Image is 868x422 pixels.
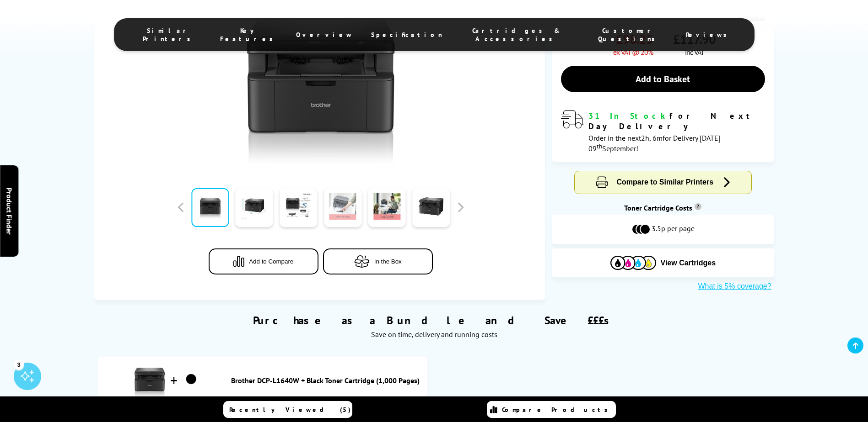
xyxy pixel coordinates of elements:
[695,282,774,291] button: What is 5% coverage?
[231,376,423,385] a: Brother DCP-L1640W + Black Toner Cartridge (1,000 Pages)
[641,133,663,142] span: 2h, 6m
[94,300,774,343] div: Purchase as a Bundle and Save £££s
[105,330,762,339] div: Save on time, delivery and running costs
[561,111,765,153] div: modal_delivery
[374,258,402,265] span: In the Box
[487,401,616,418] a: Compare Products
[461,26,572,43] span: Cartridges & Accessories
[323,248,433,274] button: In the Box
[588,111,765,132] div: for Next Day Delivery
[209,248,318,274] button: Add to Compare
[131,361,168,398] img: Brother DCP-L1640W + Black Toner Cartridge (1,000 Pages)
[502,406,613,414] span: Compare Products
[137,26,202,43] span: Similar Printers
[686,31,732,39] span: Reviews
[559,255,767,270] button: View Cartridges
[220,26,278,43] span: Key Features
[597,142,602,150] sup: th
[652,224,695,235] span: 3.5p per page
[695,203,701,210] sup: Cost per page
[371,31,442,39] span: Specification
[575,171,751,194] button: Compare to Similar Printers
[180,368,203,391] img: Brother DCP-L1640W + Black Toner Cartridge (1,000 Pages)
[14,359,24,369] div: 3
[223,401,352,418] a: Recently Viewed (5)
[229,406,351,414] span: Recently Viewed (5)
[552,203,774,212] div: Toner Cartridge Costs
[617,178,714,186] span: Compare to Similar Printers
[661,259,716,267] span: View Cartridges
[610,256,656,270] img: Cartridges
[249,258,293,265] span: Add to Compare
[5,188,14,235] span: Product Finder
[561,66,765,92] a: Add to Basket
[588,111,669,121] span: 31 In Stock
[590,26,667,43] span: Customer Questions
[296,31,353,39] span: Overview
[588,133,721,153] span: Order in the next for Delivery [DATE] 09 September!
